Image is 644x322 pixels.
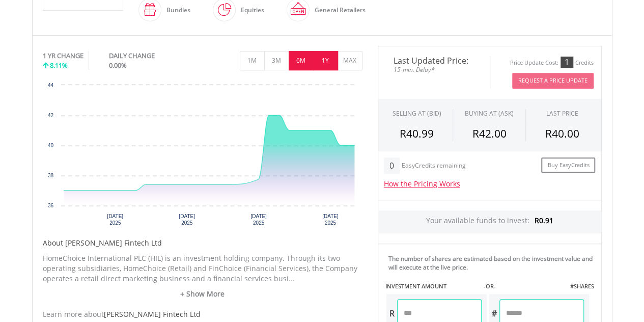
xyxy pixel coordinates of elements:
text: 38 [47,173,53,178]
div: Learn more about [43,309,362,319]
span: Last Updated Price: [386,57,482,65]
h5: About [PERSON_NAME] Fintech Ltd [43,238,362,248]
div: SELLING AT (BID) [392,109,441,118]
a: Buy EasyCredits [541,157,595,173]
text: 42 [47,113,53,118]
label: #SHARES [570,282,594,290]
span: [PERSON_NAME] Fintech Ltd [104,309,201,319]
text: 36 [47,203,53,208]
div: 1 [561,57,573,68]
span: 8.11% [50,61,68,70]
text: 44 [47,83,53,88]
span: R0.91 [535,216,553,225]
div: Credits [575,59,594,67]
span: 15-min. Delay* [386,65,482,74]
label: -OR- [483,282,495,290]
div: LAST PRICE [546,109,578,118]
button: Request A Price Update [512,73,594,89]
div: Price Update Cost: [510,59,558,67]
span: BUYING AT (ASK) [465,109,514,118]
span: R40.99 [400,126,434,141]
text: [DATE] 2025 [322,213,339,226]
div: EasyCredits remaining [402,162,466,171]
button: 3M [264,51,289,70]
span: R40.00 [545,126,579,141]
text: 40 [47,143,53,148]
label: INVESTMENT AMOUNT [385,282,446,290]
div: Chart. Highcharts interactive chart. [43,80,362,233]
text: [DATE] 2025 [107,213,123,226]
svg: Interactive chart [43,80,362,233]
a: + Show More [43,289,362,299]
text: [DATE] 2025 [250,213,267,226]
div: 0 [384,157,400,174]
div: 1 YR CHANGE [43,51,83,61]
text: [DATE] 2025 [179,213,195,226]
button: 6M [289,51,314,70]
div: Your available funds to invest: [378,210,601,233]
button: 1Y [313,51,338,70]
a: How the Pricing Works [384,179,460,189]
p: HomeChoice International PLC (HIL) is an investment holding company. Through its two operating su... [43,253,362,284]
div: The number of shares are estimated based on the investment value and will execute at the live price. [388,254,597,272]
div: DAILY CHANGE [109,51,189,61]
span: R42.00 [472,126,506,141]
button: MAX [338,51,362,70]
button: 1M [240,51,265,70]
span: 0.00% [109,61,127,70]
